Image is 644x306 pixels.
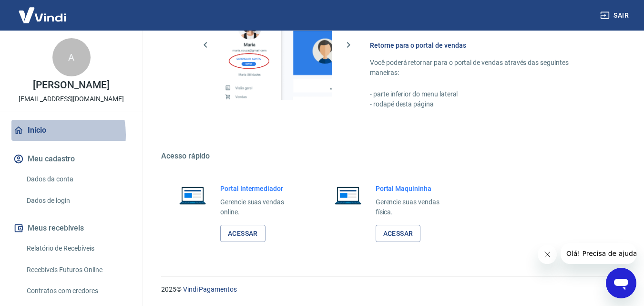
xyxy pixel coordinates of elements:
[561,243,636,264] iframe: Mensagem da empresa
[23,169,131,189] a: Dados da conta
[23,239,131,258] a: Relatório de Recebíveis
[183,285,237,293] a: Vindi Pagamentos
[11,148,131,169] button: Meu cadastro
[11,120,131,141] a: Início
[538,245,557,264] iframe: Fechar mensagem
[370,41,598,50] h6: Retorne para o portal de vendas
[376,197,455,217] p: Gerencie suas vendas física.
[606,268,636,298] iframe: Botão para abrir a janela de mensagens
[370,99,598,109] p: - rodapé desta página
[161,151,621,161] h5: Acesso rápido
[220,197,299,217] p: Gerencie suas vendas online.
[52,38,91,76] div: A
[598,7,633,24] button: Sair
[161,285,621,295] p: 2025 ©
[23,191,131,211] a: Dados de login
[328,184,368,207] img: Imagem de um notebook aberto
[6,7,80,14] span: Olá! Precisa de ajuda?
[23,281,131,301] a: Contratos com credores
[220,225,266,243] a: Acessar
[376,184,455,193] h6: Portal Maquininha
[370,58,598,78] p: Você poderá retornar para o portal de vendas através das seguintes maneiras:
[19,94,124,104] p: [EMAIL_ADDRESS][DOMAIN_NAME]
[33,80,109,90] p: [PERSON_NAME]
[11,218,131,239] button: Meus recebíveis
[11,0,73,30] img: Vindi
[23,260,131,280] a: Recebíveis Futuros Online
[376,225,421,243] a: Acessar
[173,184,213,207] img: Imagem de um notebook aberto
[370,89,598,99] p: - parte inferior do menu lateral
[220,184,299,193] h6: Portal Intermediador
